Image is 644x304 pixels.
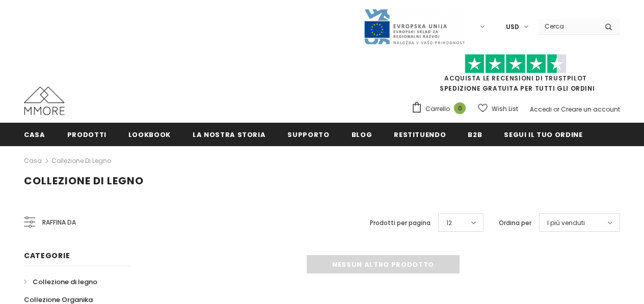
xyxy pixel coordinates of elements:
span: 0 [454,102,466,114]
a: Prodotti [67,123,106,146]
span: Raffina da [42,217,76,228]
a: La nostra storia [193,123,265,146]
span: I più venduti [547,218,585,228]
a: B2B [468,123,482,146]
a: Collezione di legno [51,156,111,165]
img: Fidati di Pilot Stars [465,54,567,74]
img: Casi MMORE [24,87,65,115]
span: Restituendo [394,130,446,140]
span: supporto [287,130,329,140]
a: Javni Razpis [363,22,465,31]
span: Prodotti [67,130,106,140]
a: Carrello 0 [411,101,471,117]
a: supporto [287,123,329,146]
span: Carrello [425,104,450,114]
span: Blog [352,130,372,140]
label: Ordina per [499,218,531,228]
label: Prodotti per pagina [370,218,431,228]
span: La nostra storia [193,130,265,140]
span: 12 [446,218,452,228]
span: Collezione di legno [24,174,144,188]
a: Acquista le recensioni di TrustPilot [444,74,587,82]
span: Segui il tuo ordine [504,130,582,140]
span: Casa [24,130,45,140]
a: Collezione di legno [24,273,97,291]
a: Casa [24,155,42,167]
span: B2B [468,130,482,140]
span: Lookbook [128,130,171,140]
a: Accedi [530,105,552,114]
span: Categorie [24,251,70,261]
span: or [553,105,559,114]
span: SPEDIZIONE GRATUITA PER TUTTI GLI ORDINI [411,59,620,93]
a: Lookbook [128,123,171,146]
a: Restituendo [394,123,446,146]
a: Creare un account [561,105,620,114]
input: Search Site [539,19,597,34]
span: Collezione di legno [33,277,97,287]
span: USD [506,22,519,32]
a: Casa [24,123,45,146]
a: Wish List [478,100,518,118]
span: Wish List [492,104,518,114]
img: Javni Razpis [363,8,465,45]
a: Segui il tuo ordine [504,123,582,146]
a: Blog [352,123,372,146]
